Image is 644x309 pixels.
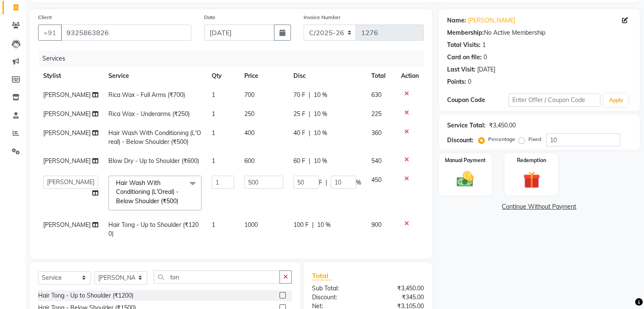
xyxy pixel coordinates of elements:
[468,16,515,25] a: [PERSON_NAME]
[368,293,430,302] div: ₹345.00
[317,221,331,229] span: 10 %
[212,129,215,137] span: 1
[244,157,254,165] span: 600
[314,110,327,119] span: 10 %
[38,66,103,86] th: Stylist
[38,14,52,21] label: Client
[371,176,381,184] span: 450
[43,129,91,137] span: [PERSON_NAME]
[445,157,486,164] label: Manual Payment
[447,65,475,74] div: Last Visit:
[528,135,541,143] label: Fixed
[489,121,516,130] div: ₹3,450.00
[43,157,91,165] span: [PERSON_NAME]
[108,221,199,237] span: Hair Tong - Up to Shoulder (₹1200)
[309,91,310,99] span: |
[447,28,484,37] div: Membership:
[447,96,509,105] div: Coupon Code
[447,28,631,37] div: No Active Membership
[108,110,190,118] span: Rica Wax - Underarms (₹250)
[212,221,215,229] span: 1
[103,66,207,86] th: Service
[239,66,288,86] th: Price
[43,91,91,99] span: [PERSON_NAME]
[108,157,199,165] span: Blow Dry - Up to Shoulder (₹600)
[371,91,381,99] span: 630
[366,66,396,86] th: Total
[488,135,515,143] label: Percentage
[309,157,310,166] span: |
[61,25,191,41] input: Search by Name/Mobile/Email/Code
[244,129,254,137] span: 400
[468,77,471,86] div: 0
[319,178,322,187] span: F
[244,221,258,229] span: 1000
[108,129,201,146] span: Hair Wash With Conditioning (L'Oreal) - Below Shoulder (₹500)
[314,91,327,99] span: 10 %
[371,157,381,165] span: 540
[38,291,133,300] div: Hair Tong - Up to Shoulder (₹1200)
[312,271,332,280] span: Total
[293,91,305,99] span: 70 F
[293,110,305,119] span: 25 F
[440,202,638,211] a: Continue Without Payment
[477,65,495,74] div: [DATE]
[288,66,366,86] th: Disc
[309,129,310,138] span: |
[314,157,327,166] span: 10 %
[43,221,91,229] span: [PERSON_NAME]
[604,94,628,107] button: Apply
[312,221,314,229] span: |
[447,121,486,130] div: Service Total:
[368,284,430,293] div: ₹3,450.00
[509,94,601,107] input: Enter Offer / Coupon Code
[447,77,466,86] div: Points:
[244,91,254,99] span: 700
[244,110,254,118] span: 250
[314,129,327,138] span: 10 %
[154,270,280,284] input: Search or Scan
[396,66,424,86] th: Action
[306,284,368,293] div: Sub Total:
[178,197,182,205] a: x
[212,157,215,165] span: 1
[293,129,305,138] span: 40 F
[517,157,546,164] label: Redemption
[39,51,430,66] div: Services
[482,41,486,50] div: 1
[43,110,91,118] span: [PERSON_NAME]
[116,179,179,205] span: Hair Wash With Conditioning (L'Oreal) - Below Shoulder (₹500)
[451,169,479,189] img: _cash.svg
[447,136,473,145] div: Discount:
[212,91,215,99] span: 1
[518,169,545,190] img: _gift.svg
[306,293,368,302] div: Discount:
[447,53,482,62] div: Card on file:
[447,41,481,50] div: Total Visits:
[371,110,381,118] span: 225
[447,16,466,25] div: Name:
[293,221,309,229] span: 100 F
[326,178,327,187] span: |
[309,110,310,119] span: |
[371,221,381,229] span: 900
[212,110,215,118] span: 1
[484,53,487,62] div: 0
[204,14,216,21] label: Date
[38,25,62,41] button: +91
[356,178,361,187] span: %
[304,14,340,21] label: Invoice Number
[371,129,381,137] span: 360
[293,157,305,166] span: 60 F
[108,91,185,99] span: Rica Wax - Full Arms (₹700)
[207,66,240,86] th: Qty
